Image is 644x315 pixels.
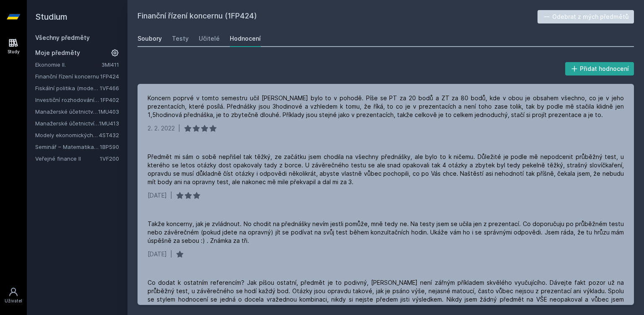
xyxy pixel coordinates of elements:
div: Uživatel [5,298,22,304]
a: 1FP402 [100,96,119,103]
div: [DATE] [148,250,167,258]
a: Uživatel [2,283,25,308]
a: Testy [172,30,189,47]
a: 1MU413 [99,120,119,127]
a: Seminář – Matematika pro finance [35,143,100,151]
a: Ekonomie II. [35,60,101,69]
span: Moje předměty [35,49,80,57]
div: Soubory [138,34,162,43]
a: Soubory [138,30,162,47]
a: Investiční rozhodování a dlouhodobé financování [35,96,100,104]
div: Hodnocení [230,34,261,43]
div: Takže koncerny, jak je zvládnout. No chodit na přednášky nevím jestli pomůže, mně tedy ne. Na tes... [148,220,624,245]
div: Předmět mi sám o sobě nepřišel tak těžký, ze začátku jsem chodila na všechny přednášky, ale bylo ... [148,153,624,186]
div: 2. 2. 2022 [148,124,175,133]
a: Hodnocení [230,30,261,47]
a: Učitelé [199,30,220,47]
div: | [170,250,172,258]
a: 1MU403 [98,108,119,115]
a: Všechny předměty [35,34,90,41]
button: Odebrat z mých předmětů [538,10,634,23]
a: 1VF466 [100,85,119,91]
a: Fiskální politika (moderní trendy a případové studie) (anglicky) [35,84,100,92]
div: | [178,124,180,133]
a: 1VF200 [100,155,119,162]
a: Manažerské účetnictví II. [35,107,98,116]
h2: Finanční řízení koncernu (1FP424) [138,10,538,23]
a: 4ST432 [99,132,119,138]
a: 3MI411 [101,61,119,68]
button: Přidat hodnocení [565,62,634,75]
a: Modely ekonomických a finančních časových řad [35,131,99,139]
div: Učitelé [199,34,220,43]
div: | [170,191,172,200]
a: 1BP590 [100,143,119,150]
a: Study [2,34,25,59]
a: Veřejné finance II [35,154,100,163]
a: Manažerské účetnictví pro vedlejší specializaci [35,119,99,128]
div: Koncern poprvé v tomto semestru učil [PERSON_NAME] bylo to v pohodě. Píše se PT za 20 bodů a ZT z... [148,94,624,119]
a: Finanční řízení koncernu [35,72,100,81]
div: Testy [172,34,189,43]
a: 1FP424 [100,73,119,80]
div: [DATE] [148,191,167,200]
div: Co dodat k ostatním referencím? Jak píšou ostatní, předmět je to podivný, [PERSON_NAME] není zářn... [148,279,624,312]
div: Study [8,49,20,55]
